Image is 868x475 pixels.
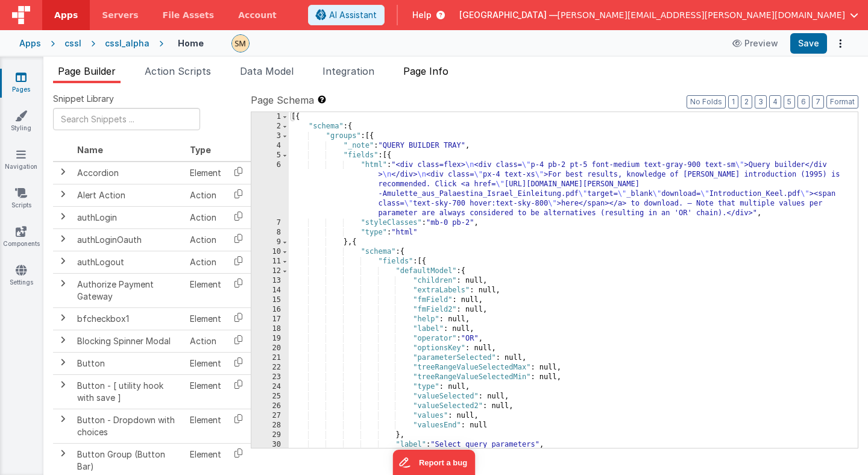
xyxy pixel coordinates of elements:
[185,184,226,206] td: Action
[403,65,448,77] span: Page Info
[251,344,289,353] div: 20
[72,374,185,409] td: Button - [ utility hook with save ]
[185,162,226,184] td: Element
[185,352,226,374] td: Element
[251,122,289,131] div: 2
[251,411,289,421] div: 27
[77,145,103,155] span: Name
[826,95,858,109] button: Format
[393,450,476,475] iframe: Marker.io feedback button
[163,9,215,21] span: File Assets
[251,353,289,363] div: 21
[251,440,289,450] div: 30
[19,37,41,49] div: Apps
[725,34,785,53] button: Preview
[64,37,81,49] div: cssl
[72,206,185,228] td: authLogin
[72,409,185,443] td: Button - Dropdown with choices
[105,37,149,49] div: cssl_alpha
[72,273,185,307] td: Authorize Payment Gateway
[308,5,385,25] button: AI Assistant
[728,95,738,109] button: 1
[412,9,432,21] span: Help
[741,95,752,109] button: 2
[251,382,289,392] div: 24
[72,330,185,352] td: Blocking Spinner Modal
[251,141,289,151] div: 4
[251,276,289,286] div: 13
[185,273,226,307] td: Element
[251,392,289,401] div: 25
[54,9,78,21] span: Apps
[185,307,226,330] td: Element
[251,334,289,344] div: 19
[72,228,185,251] td: authLoginOauth
[558,9,845,21] span: [PERSON_NAME][EMAIL_ADDRESS][PERSON_NAME][DOMAIN_NAME]
[322,65,374,77] span: Integration
[251,160,289,218] div: 6
[251,363,289,373] div: 22
[145,65,211,77] span: Action Scripts
[251,286,289,295] div: 14
[797,95,810,109] button: 6
[251,430,289,440] div: 29
[251,295,289,305] div: 15
[178,39,204,48] h4: Home
[251,401,289,411] div: 26
[459,9,558,21] span: [GEOGRAPHIC_DATA] —
[240,65,294,77] span: Data Model
[185,228,226,251] td: Action
[329,9,377,21] span: AI Assistant
[72,162,185,184] td: Accordion
[251,324,289,334] div: 18
[251,315,289,324] div: 17
[251,112,289,122] div: 1
[251,228,289,237] div: 8
[251,131,289,141] div: 3
[232,35,249,52] img: e9616e60dfe10b317d64a5e98ec8e357
[459,9,858,21] button: [GEOGRAPHIC_DATA] — [PERSON_NAME][EMAIL_ADDRESS][PERSON_NAME][DOMAIN_NAME]
[251,151,289,160] div: 5
[832,35,849,52] button: Options
[185,374,226,409] td: Element
[72,184,185,206] td: Alert Action
[687,95,726,109] button: No Folds
[812,95,824,109] button: 7
[102,9,138,21] span: Servers
[185,206,226,228] td: Action
[72,352,185,374] td: Button
[251,247,289,257] div: 10
[251,93,314,107] span: Page Schema
[185,330,226,352] td: Action
[251,266,289,276] div: 12
[251,421,289,430] div: 28
[53,93,114,105] span: Snippet Library
[251,373,289,382] div: 23
[755,95,767,109] button: 3
[251,257,289,266] div: 11
[251,237,289,247] div: 9
[769,95,781,109] button: 4
[185,251,226,273] td: Action
[53,108,200,130] input: Search Snippets ...
[185,409,226,443] td: Element
[72,251,185,273] td: authLogout
[251,305,289,315] div: 16
[784,95,795,109] button: 5
[251,218,289,228] div: 7
[790,33,827,54] button: Save
[58,65,116,77] span: Page Builder
[190,145,211,155] span: Type
[72,307,185,330] td: bfcheckbox1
